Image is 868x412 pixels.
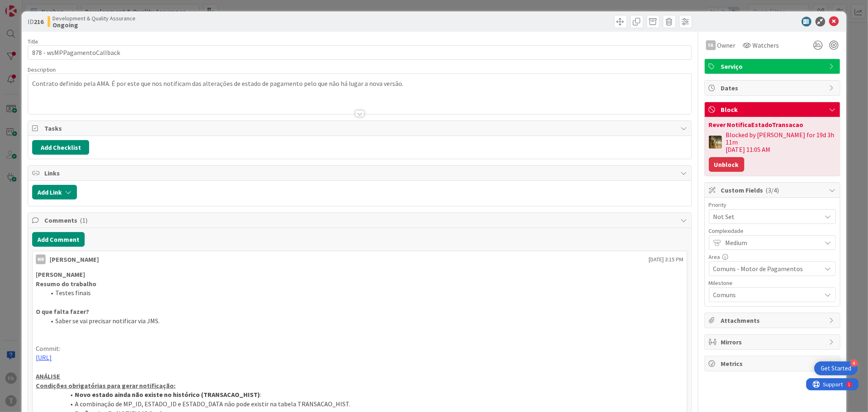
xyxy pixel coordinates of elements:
div: FA [706,40,716,50]
div: MR [36,254,46,264]
span: Block [721,105,825,114]
span: Testes finais [55,289,91,297]
div: Complexidade [709,228,836,234]
strong: [PERSON_NAME] [36,270,85,278]
div: 1 [42,3,44,10]
button: Add Comment [32,232,85,247]
span: Dates [721,83,825,93]
span: Comuns [713,289,818,300]
div: Open Get Started checklist, remaining modules: 4 [814,362,858,375]
div: Milestone [709,280,836,286]
strong: Novo estado ainda não existe no histórico (TRANSACAO_HIST) [75,390,260,399]
div: Get Started [821,364,851,373]
span: Not Set [713,211,818,222]
span: Metrics [721,359,825,368]
span: [DATE] 3:15 PM [649,255,684,264]
div: [PERSON_NAME] [50,254,99,264]
span: Links [44,168,676,178]
span: ID [28,17,44,26]
span: Mirrors [721,337,825,347]
span: Medium [726,237,818,248]
div: Priority [709,202,836,208]
span: Commit: [36,344,60,353]
span: Serviço [721,61,825,71]
a: [URL] [36,353,52,362]
span: Custom Fields [721,185,825,195]
span: A combinação de MP_ID, ESTADO_ID e ESTADO_DATA não pode existir na tabela TRANSACAO_HIST. [75,400,350,408]
span: Development & Quality Assurance [52,15,136,22]
span: Description [28,66,56,73]
span: ( 3/4 ) [766,186,779,194]
strong: O que falta fazer? [36,307,89,316]
button: Add Checklist [32,140,89,155]
span: Saber se vai precisar notificar via JMS. [55,317,160,325]
span: Tasks [44,123,676,133]
b: Ongoing [52,22,136,28]
u: Condições obrigatórias para gerar notificação: [36,381,175,390]
strong: Resumo do trabalho [36,280,96,288]
button: Unblock [709,157,744,172]
span: : [260,390,261,399]
button: Add Link [32,185,77,199]
b: 216 [34,18,44,26]
div: Rever NotificaEstadoTransacao [709,121,836,128]
div: Blocked by [PERSON_NAME] for 19d 3h 11m [DATE] 11:05 AM [726,131,836,153]
span: Comuns - Motor de Pagamentos [713,263,818,274]
span: Attachments [721,316,825,325]
span: Support [17,1,37,11]
input: type card name here... [28,45,691,60]
u: ANÁLISE [36,372,60,380]
span: ( 1 ) [80,216,87,224]
div: 4 [851,359,858,367]
span: Comments [44,215,676,225]
p: Contrato definido pela AMA. É por este que nos notificam das alterações de estado de pagamento pe... [32,79,687,88]
span: Watchers [753,40,779,50]
div: Area [709,254,836,260]
span: Owner [717,40,736,50]
img: JC [709,136,722,149]
label: Title [28,38,38,45]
